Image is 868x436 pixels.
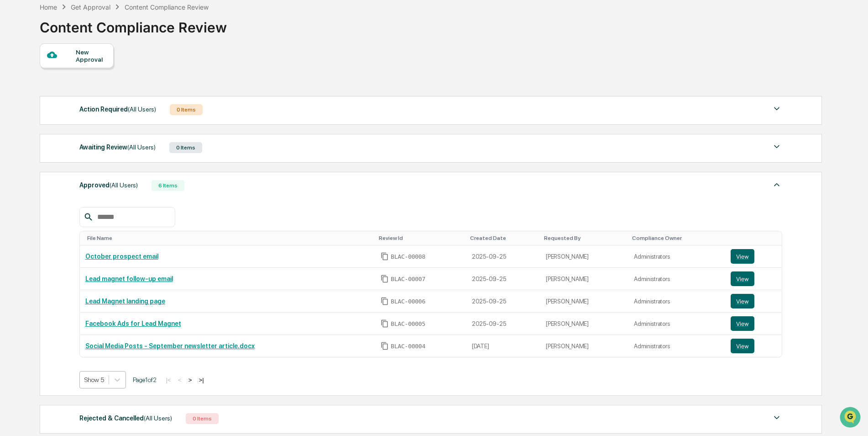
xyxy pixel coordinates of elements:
[379,235,463,241] div: Toggle SortBy
[9,19,166,34] p: How can we help?
[628,245,725,268] td: Administrators
[40,12,227,36] div: Content Compliance Review
[175,376,184,384] button: <
[731,249,754,264] button: View
[466,290,540,313] td: 2025-09-25
[391,276,425,283] span: BLAC-00007
[540,335,628,357] td: [PERSON_NAME]
[85,298,165,305] a: Lead Magnet landing page
[731,294,754,308] button: View
[66,163,73,170] div: 🗄️
[466,268,540,290] td: 2025-09-25
[731,339,777,353] a: View
[391,320,425,328] span: BLAC-00005
[731,339,754,353] button: View
[87,235,372,241] div: Toggle SortBy
[628,290,725,313] td: Administrators
[540,268,628,290] td: [PERSON_NAME]
[76,124,79,132] span: •
[18,162,59,171] span: Preclearance
[9,116,24,130] img: Joel Crampton
[9,101,61,109] div: Past conversations
[391,298,425,305] span: BLAC-00006
[41,70,150,79] div: Start new chat
[470,235,537,241] div: Toggle SortBy
[381,342,389,350] span: Copy Id
[170,104,203,115] div: 0 Items
[85,320,181,327] a: Facebook Ads for Lead Magnet
[540,313,628,335] td: [PERSON_NAME]
[9,181,16,188] div: 🔎
[5,159,63,175] a: 🖐️Preclearance
[128,106,156,113] span: (All Users)
[628,268,725,290] td: Administrators
[41,79,125,86] div: We're available if you need us!
[64,202,110,209] a: Powered byPylon
[79,179,138,191] div: Approved
[540,245,628,268] td: [PERSON_NAME]
[839,406,863,431] iframe: Open customer support
[85,275,173,282] a: Lead magnet follow-up email
[731,271,777,286] a: View
[731,249,777,264] a: View
[732,235,779,241] div: Toggle SortBy
[186,376,195,384] button: >
[466,245,540,268] td: 2025-09-25
[63,159,117,175] a: 🗄️Attestations
[81,124,99,132] span: [DATE]
[731,316,754,331] button: View
[85,342,255,350] a: Social Media Posts - September newsletter article.docx
[152,180,184,191] div: 6 Items
[9,163,16,170] div: 🖐️
[19,70,36,86] img: 8933085812038_c878075ebb4cc5468115_72.jpg
[186,413,219,424] div: 0 Items
[79,412,172,424] div: Rejected & Cancelled
[196,376,206,384] button: >|
[28,124,74,132] span: [PERSON_NAME]
[125,3,209,11] div: Content Compliance Review
[110,181,138,189] span: (All Users)
[381,252,389,261] span: Copy Id
[141,100,166,111] button: See all
[731,294,777,308] a: View
[544,235,625,241] div: Toggle SortBy
[731,271,754,286] button: View
[771,179,782,190] img: caret
[75,162,113,171] span: Attestations
[18,180,58,189] span: Data Lookup
[79,103,156,115] div: Action Required
[381,319,389,328] span: Copy Id
[771,412,782,423] img: caret
[9,70,26,86] img: 1746055101610-c473b297-6a78-478c-a979-82029cc54cd1
[771,141,782,152] img: caret
[391,253,425,261] span: BLAC-00008
[144,415,172,422] span: (All Users)
[163,376,174,384] button: |<
[133,376,157,383] span: Page 1 of 2
[91,202,110,209] span: Pylon
[381,297,389,305] span: Copy Id
[540,290,628,313] td: [PERSON_NAME]
[127,144,156,151] span: (All Users)
[5,176,61,192] a: 🔎Data Lookup
[381,275,389,283] span: Copy Id
[466,335,540,357] td: [DATE]
[71,3,110,11] div: Get Approval
[731,316,777,331] a: View
[628,335,725,357] td: Administrators
[79,141,156,153] div: Awaiting Review
[466,313,540,335] td: 2025-09-25
[771,103,782,114] img: caret
[85,253,158,260] a: October prospect email
[632,235,722,241] div: Toggle SortBy
[76,48,106,63] div: New Approval
[391,343,425,350] span: BLAC-00004
[40,3,57,11] div: Home
[155,73,166,84] button: Start new chat
[628,313,725,335] td: Administrators
[169,142,202,153] div: 0 Items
